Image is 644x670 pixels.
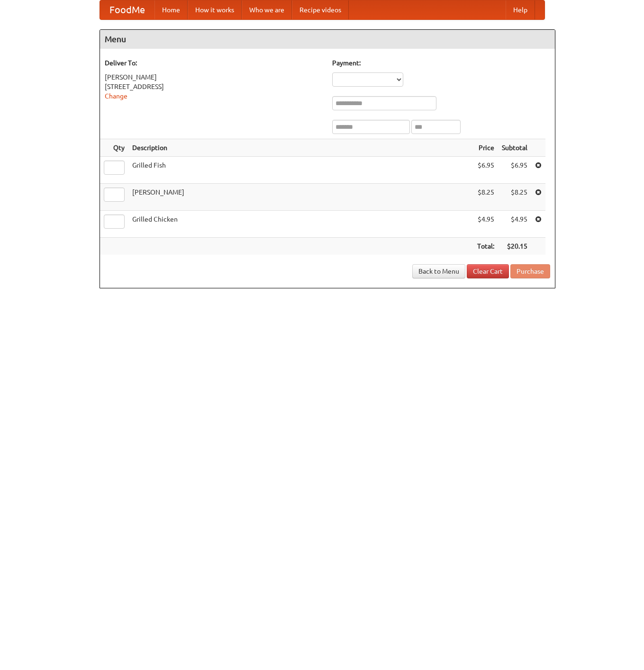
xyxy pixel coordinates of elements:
[188,0,242,19] a: How it works
[292,0,349,19] a: Recipe videos
[412,264,465,278] a: Back to Menu
[510,264,550,278] button: Purchase
[473,184,498,211] td: $8.25
[154,0,188,19] a: Home
[473,211,498,238] td: $4.95
[332,58,550,68] h5: Payment:
[242,0,292,19] a: Who we are
[498,238,531,255] th: $20.15
[100,139,128,157] th: Qty
[128,184,473,211] td: [PERSON_NAME]
[128,211,473,238] td: Grilled Chicken
[128,139,473,157] th: Description
[105,72,323,82] div: [PERSON_NAME]
[100,0,154,19] a: FoodMe
[105,92,127,100] a: Change
[498,157,531,184] td: $6.95
[498,211,531,238] td: $4.95
[506,0,535,19] a: Help
[498,184,531,211] td: $8.25
[105,82,323,91] div: [STREET_ADDRESS]
[473,139,498,157] th: Price
[105,58,323,68] h5: Deliver To:
[498,139,531,157] th: Subtotal
[100,30,555,49] h4: Menu
[473,157,498,184] td: $6.95
[467,264,509,278] a: Clear Cart
[128,157,473,184] td: Grilled Fish
[473,238,498,255] th: Total:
